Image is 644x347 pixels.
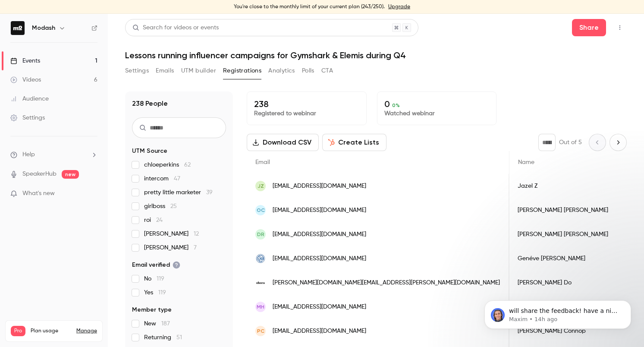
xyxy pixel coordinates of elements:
div: Maxim says… [7,69,166,129]
div: Genéve [PERSON_NAME] [509,246,638,271]
span: 119 [158,290,166,296]
span: intercom [144,174,180,183]
span: Email [255,159,270,165]
div: Close [151,3,167,19]
button: Create Lists [322,134,386,151]
div: [PERSON_NAME] [PERSON_NAME] [509,222,638,246]
button: Share [572,19,606,36]
p: Watched webinar [384,109,490,118]
h1: Lessons running influencer campaigns for Gymshark & Elemis during Q4 [125,50,627,60]
img: ohora.com [255,278,266,288]
a: Manage [76,328,97,334]
button: Home [135,3,151,20]
div: will share the feedback! have a nice evening [14,242,135,259]
span: 7 [194,245,197,251]
p: 0 [384,99,490,109]
span: 51 [176,334,182,341]
p: Active [42,11,59,19]
div: Thank you anyway [95,44,166,63]
span: 25 [170,203,177,209]
div: user says… [7,44,166,69]
span: 187 [161,321,170,327]
span: Pro [11,326,25,336]
span: [PERSON_NAME] [144,230,199,238]
span: MH [257,303,264,311]
span: New [144,319,170,328]
span: [EMAIL_ADDRESS][DOMAIN_NAME] [273,327,366,336]
div: I mean tbh if you're running online events, you likely have significant guidelines and you're pro... [38,134,159,168]
span: Yes [144,288,166,297]
div: user says… [7,211,166,237]
div: yeah, i understand. the problem is if we do this then you end up spending half an hour playing ar... [7,69,141,122]
span: Name [518,159,534,165]
span: [PERSON_NAME][DOMAIN_NAME][EMAIL_ADDRESS][PERSON_NAME][DOMAIN_NAME] [273,278,500,287]
button: UTM builder [181,64,216,78]
span: [EMAIL_ADDRESS][DOMAIN_NAME] [273,254,366,263]
span: JZ [258,182,264,190]
p: Out of 5 [559,138,582,147]
button: Emails [156,64,174,78]
button: CTA [321,64,333,78]
span: 62 [184,162,191,168]
button: Upload attachment [41,283,48,290]
button: Gif picker [27,283,34,290]
div: Thank you anyway [102,49,159,57]
span: new [62,170,79,179]
h1: 238 People [132,98,168,109]
h6: Modash [32,24,55,32]
a: SpeakerHub [22,170,57,179]
span: chloeperkins [144,161,191,169]
span: Member type [132,306,172,314]
button: Analytics [268,64,295,78]
div: Search for videos or events [132,23,219,32]
div: Events [10,57,40,65]
div: [PERSON_NAME] Do [509,271,638,295]
li: help-dropdown-opener [10,150,97,159]
span: Help [22,150,35,159]
span: [PERSON_NAME] [144,243,197,252]
span: Email verified [132,261,180,269]
img: Modash [11,21,25,35]
span: girlboss [144,202,177,211]
div: will share the feedback! have a nice eveningMaxim • 14h ago [7,237,141,264]
span: PC [257,327,264,335]
span: roi [144,216,163,224]
span: No [144,274,164,283]
div: Audience [10,95,49,103]
div: Appreciate the quick response, cheers! [41,216,159,224]
span: 119 [157,276,164,282]
span: Returning [144,333,182,342]
span: Plan usage [31,328,71,334]
button: Polls [302,64,314,78]
button: Download CSV [247,134,319,151]
button: Settings [125,64,149,78]
img: svdpmadison.org [255,253,266,264]
div: Perhaps a default > advanced branding setting would solve this for all types of users [31,174,166,210]
button: Start recording [55,283,62,290]
a: Upgrade [388,3,410,10]
h1: Maxim [42,4,64,11]
div: user says… [7,129,166,174]
div: Appreciate the quick response, cheers! [34,211,166,230]
span: pretty little marketer [144,188,213,197]
button: Registrations [223,64,261,78]
img: Profile image for Maxim [25,5,38,19]
button: Emoji picker [13,283,20,290]
div: Perhaps a default > advanced branding setting would solve this for all types of users [38,179,159,205]
span: DR [257,230,264,238]
div: user says… [7,174,166,211]
span: [EMAIL_ADDRESS][DOMAIN_NAME] [273,206,366,215]
div: Jazel Z [509,174,638,198]
span: 12 [194,231,199,237]
div: Maxim says… [7,237,166,283]
span: 47 [174,176,180,182]
span: What's new [22,189,55,198]
div: Videos [10,76,41,84]
textarea: Message… [7,265,165,279]
div: Settings [10,114,45,122]
button: Send a message… [148,279,162,293]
